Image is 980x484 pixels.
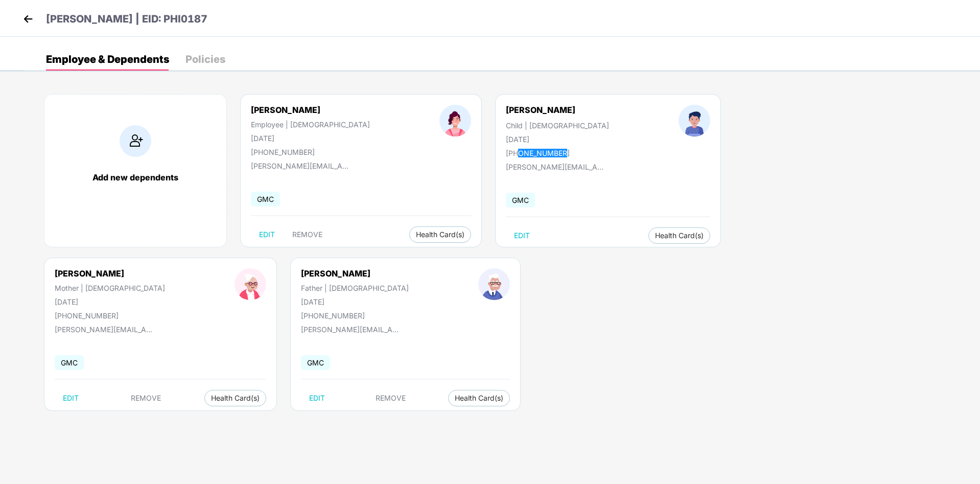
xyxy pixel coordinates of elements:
button: REMOVE [123,390,169,406]
div: [DATE] [251,134,370,143]
span: GMC [251,192,280,206]
div: Add new dependents [55,172,216,182]
div: [PERSON_NAME] [55,268,165,279]
button: EDIT [251,226,283,243]
div: [PHONE_NUMBER] [251,148,370,156]
span: EDIT [259,231,275,239]
div: [PHONE_NUMBER] [506,149,609,157]
img: profileImage [478,268,510,300]
button: REMOVE [284,226,331,243]
div: [PHONE_NUMBER] [301,311,409,320]
div: Policies [185,54,225,64]
div: [DATE] [301,297,409,306]
button: Health Card(s) [204,390,266,406]
div: Child | [DEMOGRAPHIC_DATA] [506,121,609,130]
span: REMOVE [131,394,161,402]
img: profileImage [439,105,471,136]
span: REMOVE [292,231,322,239]
button: EDIT [55,390,87,406]
span: Health Card(s) [655,233,704,238]
span: GMC [55,355,84,370]
img: profileImage [679,105,710,136]
div: [DATE] [506,135,609,144]
button: Health Card(s) [448,390,510,406]
button: Health Card(s) [409,226,471,243]
span: REMOVE [376,394,406,402]
div: Employee | [DEMOGRAPHIC_DATA] [251,120,370,129]
img: profileImage [235,268,266,300]
img: back [20,11,36,27]
div: [PERSON_NAME][EMAIL_ADDRESS][PERSON_NAME][DOMAIN_NAME] [506,163,608,171]
img: addIcon [120,125,151,157]
span: GMC [506,193,535,208]
p: [PERSON_NAME] | EID: PHI0187 [46,11,207,27]
div: [PERSON_NAME] [251,105,370,115]
span: Health Card(s) [416,232,464,237]
span: EDIT [309,394,325,402]
div: [PERSON_NAME][EMAIL_ADDRESS][PERSON_NAME][DOMAIN_NAME] [301,325,403,334]
span: Health Card(s) [211,396,260,401]
div: Father | [DEMOGRAPHIC_DATA] [301,284,409,292]
span: GMC [301,355,330,370]
span: EDIT [63,394,79,402]
div: [PHONE_NUMBER] [55,311,165,320]
span: Health Card(s) [455,396,503,401]
div: Employee & Dependents [46,54,169,64]
div: [PERSON_NAME][EMAIL_ADDRESS][PERSON_NAME][DOMAIN_NAME] [55,325,157,334]
div: [PERSON_NAME] [506,105,575,115]
div: [DATE] [55,297,165,306]
button: EDIT [506,227,538,244]
div: [PERSON_NAME][EMAIL_ADDRESS][PERSON_NAME][DOMAIN_NAME] [251,162,353,170]
div: Mother | [DEMOGRAPHIC_DATA] [55,284,165,292]
span: EDIT [514,232,530,240]
button: REMOVE [367,390,414,406]
button: EDIT [301,390,333,406]
div: [PERSON_NAME] [301,268,409,279]
button: Health Card(s) [648,227,710,244]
